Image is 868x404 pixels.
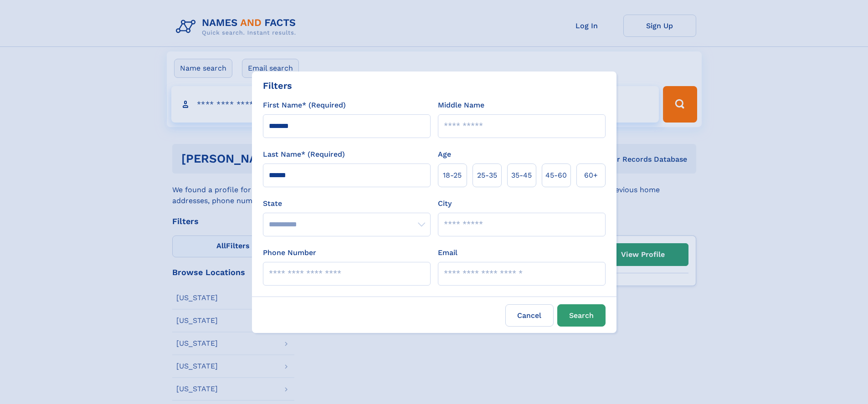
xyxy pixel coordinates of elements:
label: Last Name* (Required) [263,149,345,160]
button: Search [557,304,606,327]
span: 25‑35 [477,170,497,181]
label: Middle Name [438,100,484,111]
span: 35‑45 [511,170,532,181]
label: First Name* (Required) [263,100,346,111]
label: State [263,198,431,209]
span: 18‑25 [443,170,462,181]
span: 60+ [584,170,598,181]
label: Phone Number [263,247,316,258]
label: Age [438,149,451,160]
label: City [438,198,452,209]
label: Cancel [505,304,554,327]
span: 45‑60 [545,170,567,181]
label: Email [438,247,457,258]
div: Filters [263,79,292,92]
